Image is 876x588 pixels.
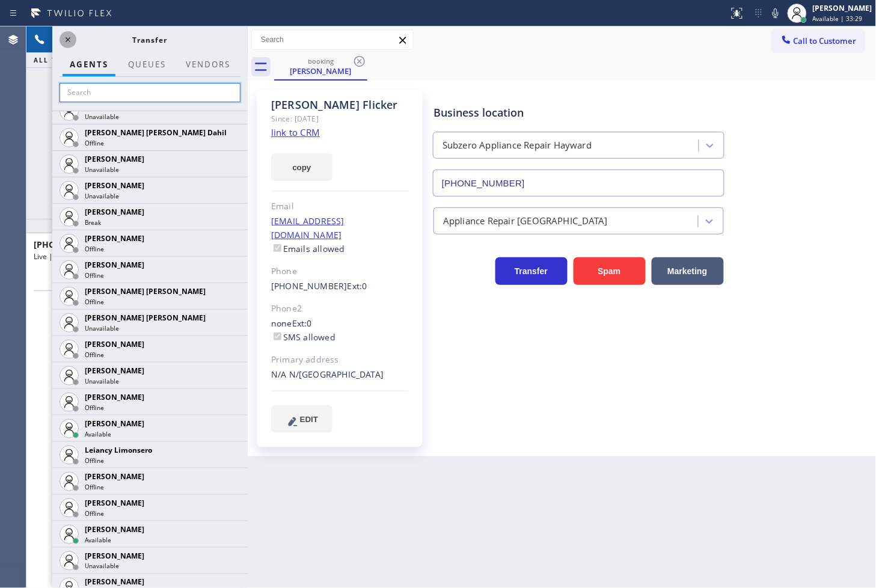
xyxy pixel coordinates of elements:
[63,53,115,76] button: AGENTS
[271,243,345,254] label: Emails allowed
[433,105,724,121] div: Business location
[271,405,332,433] button: EDIT
[85,551,144,561] span: [PERSON_NAME]
[433,170,724,197] input: Phone Number
[85,509,104,518] span: Offline
[271,112,409,126] div: Since: [DATE]
[85,377,119,385] span: Unavailable
[85,207,144,217] span: [PERSON_NAME]
[85,192,119,200] span: Unavailable
[271,368,409,382] div: N/A N/[GEOGRAPHIC_DATA]
[26,53,101,67] button: ALL TASKS
[271,317,409,345] div: none
[85,498,144,508] span: [PERSON_NAME]
[767,5,784,22] button: Mute
[85,471,144,482] span: [PERSON_NAME]
[271,200,409,213] div: Email
[85,577,144,587] span: [PERSON_NAME]
[85,298,104,306] span: Offline
[271,98,409,112] div: [PERSON_NAME] Flicker
[443,139,592,153] div: Subzero Appliance Repair Hayward
[300,415,318,424] span: EDIT
[121,53,173,76] button: QUEUES
[274,332,281,340] input: SMS allowed
[275,66,366,76] div: [PERSON_NAME]
[85,351,104,359] span: Offline
[85,483,104,491] span: Offline
[85,112,119,121] span: Unavailable
[179,53,237,76] button: Vendors
[34,251,73,262] span: Live | 01:16
[85,562,119,571] span: Unavailable
[85,392,144,402] span: [PERSON_NAME]
[85,271,104,280] span: Offline
[85,127,227,138] span: [PERSON_NAME] [PERSON_NAME] Dahil
[85,456,104,465] span: Offline
[128,59,166,70] span: QUEUES
[794,35,857,46] span: Call to Customer
[85,218,101,227] span: Break
[652,257,724,285] button: Marketing
[773,29,865,52] button: Call to Customer
[495,257,568,285] button: Transfer
[348,280,367,292] span: Ext: 0
[271,302,409,316] div: Phone2
[85,536,111,544] span: Available
[85,154,144,164] span: [PERSON_NAME]
[85,403,104,412] span: Offline
[274,244,281,252] input: Emails allowed
[85,524,144,534] span: [PERSON_NAME]
[813,3,872,13] div: [PERSON_NAME]
[443,214,608,228] div: Appliance Repair [GEOGRAPHIC_DATA]
[292,317,312,329] span: Ext: 0
[271,280,348,292] a: [PHONE_NUMBER]
[271,353,409,367] div: Primary address
[85,165,119,174] span: Unavailable
[70,59,108,70] span: AGENTS
[275,57,366,66] div: booking
[85,139,104,147] span: Offline
[85,313,206,323] span: [PERSON_NAME] [PERSON_NAME]
[271,331,335,343] label: SMS allowed
[252,30,413,49] input: Search
[275,54,366,79] div: Dennis Flicker
[271,153,332,181] button: copy
[271,126,320,138] a: link to CRM
[34,239,110,250] span: [PHONE_NUMBER]
[34,56,77,64] span: ALL TASKS
[85,445,152,455] span: Leiancy Limonsero
[85,233,144,243] span: [PERSON_NAME]
[574,257,646,285] button: Spam
[85,366,144,376] span: [PERSON_NAME]
[60,83,240,102] input: Search
[813,14,863,23] span: Available | 33:29
[85,245,104,253] span: Offline
[85,286,206,296] span: [PERSON_NAME] [PERSON_NAME]
[133,35,168,45] span: Transfer
[85,339,144,349] span: [PERSON_NAME]
[271,265,409,278] div: Phone
[85,430,111,438] span: Available
[85,260,144,270] span: [PERSON_NAME]
[271,215,345,240] a: [EMAIL_ADDRESS][DOMAIN_NAME]
[85,418,144,429] span: [PERSON_NAME]
[85,180,144,191] span: [PERSON_NAME]
[85,324,119,332] span: Unavailable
